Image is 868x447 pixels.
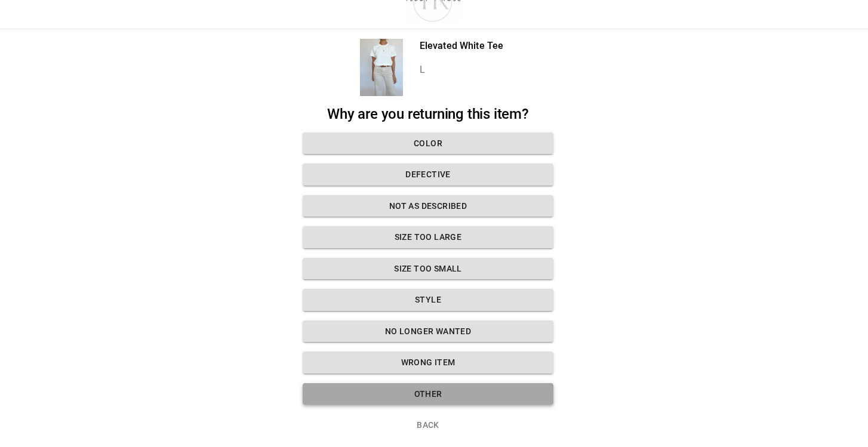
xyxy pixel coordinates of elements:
button: Style [303,289,553,311]
button: Size too large [303,226,553,248]
button: Back [303,414,553,436]
h2: Why are you returning this item? [303,106,553,123]
p: L [420,63,504,77]
button: Not as described [303,195,553,217]
button: Size too small [303,258,553,280]
button: Defective [303,164,553,186]
button: No longer wanted [303,320,553,343]
button: Other [303,383,553,405]
button: Wrong Item [303,352,553,374]
button: Color [303,132,553,155]
p: Elevated White Tee [420,39,504,53]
